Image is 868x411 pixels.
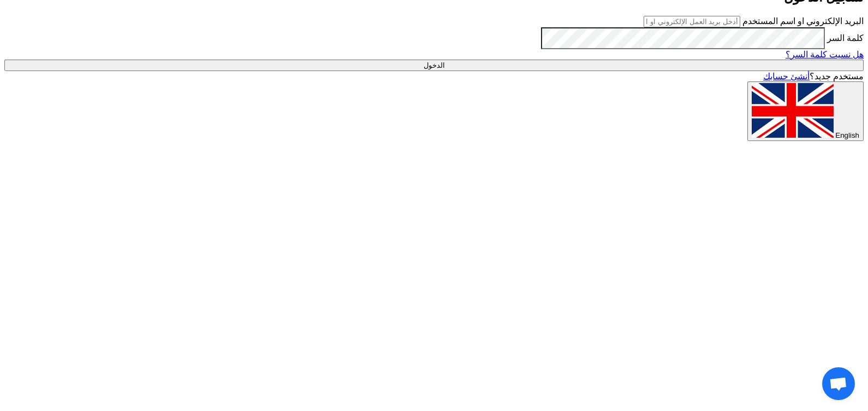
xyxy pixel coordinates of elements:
input: أدخل بريد العمل الإلكتروني او اسم المستخدم الخاص بك ... [644,16,740,27]
a: هل نسيت كلمة السر؟ [786,50,864,59]
a: Open chat [822,367,855,400]
div: مستخدم جديد؟ [4,71,864,81]
img: en-US.png [752,83,834,138]
label: كلمة السر [827,33,864,43]
input: الدخول [4,60,864,71]
span: English [835,131,859,139]
a: أنشئ حسابك [763,72,810,81]
label: البريد الإلكتروني او اسم المستخدم [742,16,864,26]
button: English [747,81,864,141]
